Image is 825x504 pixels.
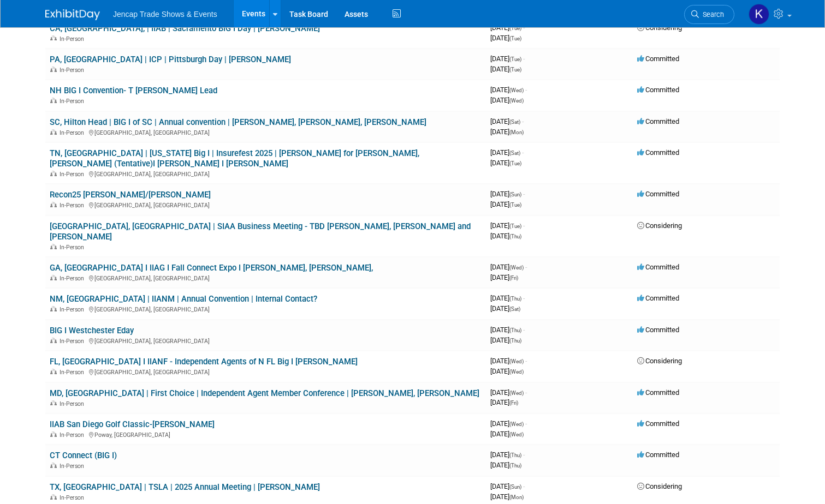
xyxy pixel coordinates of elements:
span: [DATE] [490,461,521,469]
span: (Sat) [509,306,520,312]
img: In-Person Event [50,98,57,103]
a: BIG I Westchester Eday [50,326,134,335]
img: In-Person Event [50,202,57,207]
span: [DATE] [490,326,525,334]
span: (Wed) [509,431,524,437]
span: - [525,419,527,428]
span: (Mon) [509,494,524,500]
span: [DATE] [490,336,521,344]
span: [DATE] [490,117,524,125]
span: (Thu) [509,452,521,458]
img: In-Person Event [50,463,57,468]
span: Considering [637,23,682,32]
span: In-Person [60,171,87,178]
a: FL, [GEOGRAPHIC_DATA] I IIANF - Independent Agents of N FL Big I [PERSON_NAME] [50,357,358,367]
span: - [523,451,525,459]
span: (Thu) [509,338,521,344]
span: (Wed) [509,98,524,104]
span: In-Person [60,494,87,501]
span: - [523,221,525,230]
span: Committed [637,263,679,271]
span: In-Person [60,431,87,439]
span: [DATE] [490,128,524,136]
span: (Tue) [509,160,521,166]
span: Committed [637,326,679,334]
span: Search [699,10,724,19]
span: - [523,482,525,490]
img: In-Person Event [50,129,57,135]
span: (Wed) [509,421,524,427]
span: [DATE] [490,55,525,63]
div: [GEOGRAPHIC_DATA], [GEOGRAPHIC_DATA] [50,128,482,136]
span: [DATE] [490,367,524,375]
span: [DATE] [490,482,525,490]
span: (Fri) [509,275,518,281]
a: [GEOGRAPHIC_DATA], [GEOGRAPHIC_DATA] | SIAA Business Meeting - TBD [PERSON_NAME], [PERSON_NAME] a... [50,221,471,242]
span: Committed [637,419,679,428]
span: (Fri) [509,400,518,406]
span: (Thu) [509,233,521,239]
a: TN, [GEOGRAPHIC_DATA] | [US_STATE] Big I | Insurefest 2025 | [PERSON_NAME] for [PERSON_NAME], [PE... [50,148,419,169]
div: [GEOGRAPHIC_DATA], [GEOGRAPHIC_DATA] [50,273,482,282]
span: (Wed) [509,369,524,375]
span: - [525,263,527,271]
a: IIAB San Diego Golf Classic-[PERSON_NAME] [50,419,215,429]
span: (Wed) [509,265,524,271]
span: Considering [637,482,682,490]
img: In-Person Event [50,431,57,437]
span: (Mon) [509,129,524,135]
span: - [525,86,527,94]
span: Committed [637,55,679,63]
span: - [523,55,525,63]
span: [DATE] [490,96,524,104]
span: - [525,388,527,397]
div: Poway, [GEOGRAPHIC_DATA] [50,430,482,439]
span: (Sun) [509,484,521,490]
span: (Tue) [509,35,521,41]
span: (Tue) [509,223,521,229]
span: [DATE] [490,86,527,94]
span: Committed [637,190,679,198]
a: CA, [GEOGRAPHIC_DATA], | IIAB | Sacramento BIG I Day | [PERSON_NAME] [50,23,320,33]
img: Kate Alben [749,4,769,25]
span: [DATE] [490,159,521,167]
a: PA, [GEOGRAPHIC_DATA] | ICP | Pittsburgh Day | [PERSON_NAME] [50,55,291,64]
span: (Wed) [509,358,524,364]
span: - [522,148,524,157]
span: Jencap Trade Shows & Events [113,10,217,19]
img: In-Person Event [50,369,57,374]
span: (Thu) [509,296,521,302]
span: (Sun) [509,191,521,197]
img: In-Person Event [50,494,57,500]
img: In-Person Event [50,306,57,311]
span: (Wed) [509,87,524,93]
img: In-Person Event [50,400,57,406]
span: [DATE] [490,304,520,313]
a: Search [684,5,734,24]
span: In-Person [60,306,87,313]
img: ExhibitDay [45,9,100,20]
span: (Thu) [509,327,521,333]
span: [DATE] [490,190,525,198]
div: [GEOGRAPHIC_DATA], [GEOGRAPHIC_DATA] [50,367,482,376]
span: [DATE] [490,263,527,271]
span: Committed [637,117,679,125]
span: [DATE] [490,451,525,459]
span: (Tue) [509,56,521,62]
span: In-Person [60,67,87,74]
a: CT Connect (BIG I) [50,451,117,460]
span: Committed [637,388,679,397]
img: In-Person Event [50,67,57,72]
span: In-Person [60,35,87,43]
span: [DATE] [490,398,518,406]
span: In-Person [60,202,87,209]
a: GA, [GEOGRAPHIC_DATA] I IIAG I Fall Connect Expo I [PERSON_NAME], [PERSON_NAME], [50,263,373,273]
a: NH BIG I Convention- T [PERSON_NAME] Lead [50,86,217,95]
a: TX, [GEOGRAPHIC_DATA] | TSLA | 2025 Annual Meeting | [PERSON_NAME] [50,482,320,492]
span: In-Person [60,129,87,136]
span: In-Person [60,400,87,407]
span: - [523,190,525,198]
span: [DATE] [490,65,521,73]
span: [DATE] [490,430,524,438]
span: (Tue) [509,67,521,73]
